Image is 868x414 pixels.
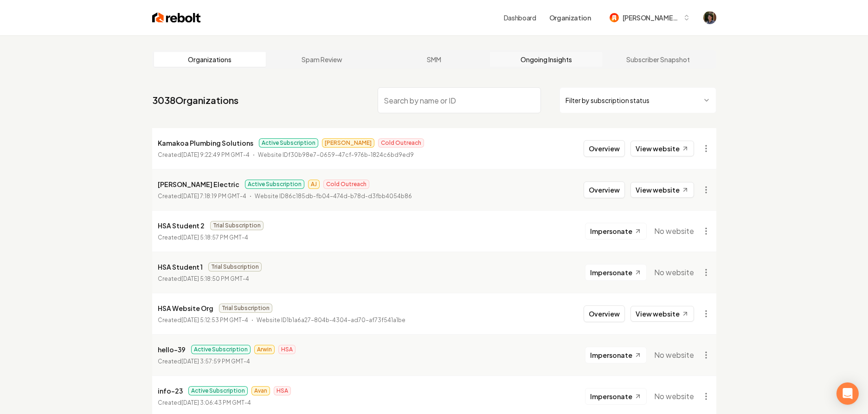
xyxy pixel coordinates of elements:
[188,386,248,395] span: Active Subscription
[584,181,625,198] button: Overview
[259,138,318,148] span: Active Subscription
[654,391,694,402] span: No website
[158,233,248,242] p: Created
[158,137,253,149] p: Kamakoa Plumbing Solutions
[590,226,632,236] span: Impersonate
[602,52,714,67] a: Subscriber Snapshot
[544,9,597,26] button: Organization
[181,317,248,323] time: [DATE] 5:12:53 PM GMT-4
[322,138,374,148] span: [PERSON_NAME]
[278,345,296,354] span: HSA
[308,180,320,189] span: AJ
[181,234,248,241] time: [DATE] 5:18:57 PM GMT-4
[191,345,251,354] span: Active Subscription
[181,358,250,365] time: [DATE] 3:57:59 PM GMT-4
[158,344,186,355] p: hello-39
[654,226,694,237] span: No website
[251,386,270,395] span: Avan
[585,223,647,239] button: Impersonate
[590,350,632,360] span: Impersonate
[158,192,246,201] p: Created
[590,268,632,277] span: Impersonate
[181,193,246,200] time: [DATE] 7:18:19 PM GMT-4
[630,306,694,322] a: View website
[630,141,694,156] a: View website
[158,398,251,408] p: Created
[266,52,378,67] a: Spam Review
[158,261,203,272] p: HSA Student 1
[158,357,250,366] p: Created
[585,347,647,363] button: Impersonate
[152,94,238,107] a: 3038Organizations
[245,180,304,189] span: Active Subscription
[254,345,275,354] span: Arwin
[378,87,541,113] input: Search by name or ID
[158,316,248,325] p: Created
[584,305,625,322] button: Overview
[654,267,694,278] span: No website
[585,264,647,281] button: Impersonate
[258,150,414,160] p: Website ID f30b98e7-0659-47cf-976b-1824c6bd9ed9
[504,13,536,22] a: Dashboard
[152,11,201,24] img: Rebolt Logo
[623,13,679,23] span: [PERSON_NAME]-62
[630,182,694,198] a: View website
[610,13,619,22] img: mitchell-62
[158,303,213,314] p: HSA Website Org
[585,388,647,405] button: Impersonate
[703,11,716,24] button: Open user button
[323,180,369,189] span: Cold Outreach
[703,11,716,24] img: Mitchell Stahl
[590,392,632,401] span: Impersonate
[154,52,266,67] a: Organizations
[490,52,602,67] a: Ongoing Insights
[158,274,249,284] p: Created
[257,316,405,325] p: Website ID 1b1a6a27-804b-4304-ad70-af73f541a1be
[181,151,250,158] time: [DATE] 9:22:49 PM GMT-4
[378,138,424,148] span: Cold Outreach
[836,382,859,405] div: Open Intercom Messenger
[210,221,264,230] span: Trial Subscription
[208,262,262,272] span: Trial Subscription
[378,52,490,67] a: SMM
[274,386,291,395] span: HSA
[158,385,183,396] p: info-23
[181,399,251,406] time: [DATE] 3:06:43 PM GMT-4
[654,349,694,361] span: No website
[158,220,205,231] p: HSA Student 2
[584,140,625,157] button: Overview
[219,304,272,313] span: Trial Subscription
[158,179,239,190] p: [PERSON_NAME] Electric
[255,192,412,201] p: Website ID 86c185db-fb04-474d-b78d-d3fbb4054b86
[181,275,249,282] time: [DATE] 5:18:50 PM GMT-4
[158,150,250,160] p: Created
